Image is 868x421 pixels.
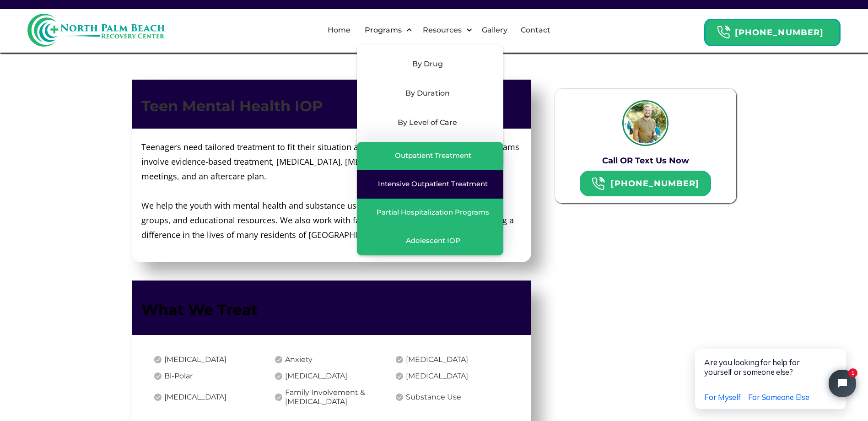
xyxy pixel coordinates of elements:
nav: Programs [357,45,503,167]
div: Programs [357,16,415,45]
img: Header Calendar Icons [591,177,605,191]
img: Header Calendar Icons [717,25,730,39]
div: Substance Use [406,393,461,402]
strong: [PHONE_NUMBER] [735,27,824,38]
div: By Duration [362,88,492,99]
h2: Teen Mental Health IOP [141,98,522,114]
strong: What We Treat [141,301,258,318]
nav: By Level of Care [357,137,503,255]
a: Home [322,16,356,45]
a: Header Calendar Icons[PHONE_NUMBER] [704,14,841,46]
div: Anxiety [285,355,313,364]
a: Outpatient Treatment [357,142,503,170]
div: By Drug [357,49,503,79]
div: Adolescent IOP [406,236,460,245]
strong: [PHONE_NUMBER] [610,178,699,189]
div: [MEDICAL_DATA] [285,372,347,381]
div: Partial Hospitalization Programs [377,208,489,217]
a: Contact [515,16,556,45]
p: Teenagers need tailored treatment to fit their situation and progress. Our mental health programs... [141,140,522,242]
div: Resources [415,16,475,45]
a: Gallery [476,16,513,45]
div: Mental Health [357,137,503,167]
div: Resources [421,25,464,36]
div: [MEDICAL_DATA] [406,372,468,381]
div: [MEDICAL_DATA] [406,355,468,364]
a: Partial Hospitalization Programs [357,199,503,227]
div: [MEDICAL_DATA] [164,393,226,402]
a: Intensive Outpatient Treatment [357,170,503,199]
div: Intensive Outpatient Treatment [378,179,488,189]
div: Family Involvement & [MEDICAL_DATA] [285,388,365,406]
div: Bi-Polar [164,372,193,381]
div: [MEDICAL_DATA] [164,355,226,364]
h3: Call OR Text Us Now [580,155,711,166]
div: By Level of Care [362,117,492,128]
div: Programs [362,25,404,36]
div: By Level of Care [357,108,503,137]
iframe: Tidio Chat [676,319,868,421]
a: Adolescent IOP [357,227,503,255]
a: Header Calendar Icons[PHONE_NUMBER] [580,171,711,196]
div: Outpatient Treatment [395,151,471,160]
div: By Drug [362,59,492,70]
div: By Duration [357,79,503,108]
